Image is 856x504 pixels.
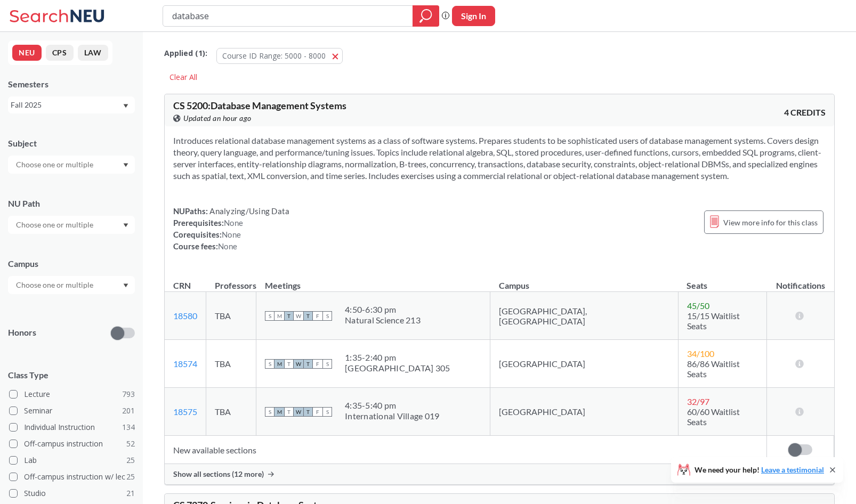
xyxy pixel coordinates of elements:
span: 52 [126,438,135,450]
div: Fall 2025 [11,99,122,111]
button: Course ID Range: 5000 - 8000 [216,48,343,64]
span: View more info for this class [723,216,818,229]
span: S [322,359,332,369]
span: S [322,407,332,417]
div: Semesters [8,78,135,90]
label: Lab [9,453,135,467]
span: 34 / 100 [687,348,714,359]
div: Fall 2025Dropdown arrow [8,96,135,113]
td: [GEOGRAPHIC_DATA] [490,388,678,436]
div: 1:35 - 2:40 pm [345,352,450,363]
svg: magnifying glass [419,9,432,23]
span: 45 / 50 [687,300,709,311]
div: Dropdown arrow [8,216,135,234]
span: None [224,218,243,227]
td: New available sections [165,436,767,464]
span: T [284,407,294,417]
span: 793 [122,388,135,400]
button: Sign In [452,6,495,26]
span: Updated an hour ago [183,112,252,124]
span: Analyzing/Using Data [208,206,289,216]
span: CS 5200 : Database Management Systems [173,100,346,111]
svg: Dropdown arrow [123,104,128,108]
span: 4 CREDITS [784,107,826,118]
span: M [274,359,284,369]
div: Dropdown arrow [8,156,135,174]
a: 18580 [173,311,197,321]
span: 21 [126,487,135,499]
label: Individual Instruction [9,420,135,434]
th: Notifications [767,269,834,292]
span: 32 / 97 [687,396,709,407]
td: [GEOGRAPHIC_DATA], [GEOGRAPHIC_DATA] [490,292,678,340]
span: We need your help! [695,466,824,474]
div: Natural Science 213 [345,315,421,326]
td: TBA [206,388,256,436]
th: Professors [206,269,256,292]
th: Campus [490,269,678,292]
span: T [284,359,294,369]
label: Off-campus instruction w/ lec [9,470,135,484]
span: 86/86 Waitlist Seats [687,359,740,379]
span: T [303,407,313,417]
span: None [218,241,237,251]
div: Clear All [164,69,203,85]
div: Dropdown arrow [8,276,135,294]
input: Choose one or multiple [11,218,100,231]
span: T [284,311,294,321]
div: [GEOGRAPHIC_DATA] 305 [345,363,450,373]
span: W [294,407,303,417]
svg: Dropdown arrow [123,283,128,288]
td: [GEOGRAPHIC_DATA] [490,340,678,388]
span: S [322,311,332,321]
label: Studio [9,486,135,500]
div: magnifying glass [413,5,439,27]
a: 18575 [173,407,197,417]
div: NUPaths: Prerequisites: Corequisites: Course fees: [173,205,289,252]
div: Subject [8,137,135,149]
span: 134 [122,421,135,433]
span: Class Type [8,369,135,381]
div: Campus [8,258,135,270]
span: Course ID Range: 5000 - 8000 [222,51,326,61]
span: F [313,359,322,369]
label: Off-campus instruction [9,437,135,451]
span: 25 [126,454,135,466]
span: M [274,407,284,417]
span: F [313,407,322,417]
button: NEU [12,45,42,61]
div: International Village 019 [345,411,439,421]
span: W [294,311,303,321]
span: 201 [122,405,135,417]
button: LAW [78,45,108,61]
span: 60/60 Waitlist Seats [687,407,740,427]
span: T [303,359,313,369]
label: Lecture [9,387,135,401]
span: 15/15 Waitlist Seats [687,311,740,331]
th: Meetings [256,269,490,292]
button: CPS [46,45,74,61]
div: NU Path [8,198,135,209]
svg: Dropdown arrow [123,223,128,227]
span: S [265,407,274,417]
span: S [265,359,274,369]
span: W [294,359,303,369]
input: Choose one or multiple [11,158,100,171]
input: Class, professor, course number, "phrase" [171,7,405,25]
span: T [303,311,313,321]
a: 18574 [173,359,197,369]
span: 25 [126,471,135,483]
input: Choose one or multiple [11,279,100,291]
div: CRN [173,280,191,291]
div: 4:35 - 5:40 pm [345,400,439,411]
label: Seminar [9,404,135,418]
td: TBA [206,340,256,388]
span: S [265,311,274,321]
p: Honors [8,327,36,339]
a: Leave a testimonial [761,465,824,474]
th: Seats [678,269,767,292]
div: 4:50 - 6:30 pm [345,304,421,315]
span: Applied ( 1 ): [164,47,207,59]
span: None [222,230,241,239]
span: F [313,311,322,321]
